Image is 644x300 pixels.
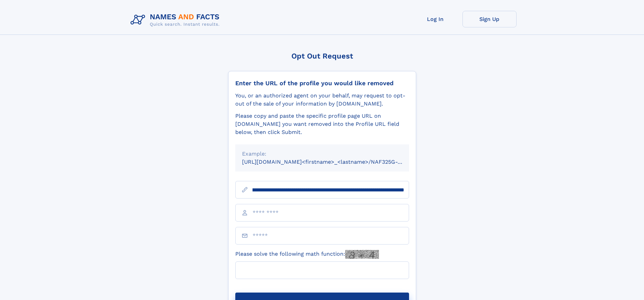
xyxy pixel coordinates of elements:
[242,150,402,158] div: Example:
[235,112,409,136] div: Please copy and paste the specific profile page URL on [DOMAIN_NAME] you want removed into the Pr...
[228,52,416,60] div: Opt Out Request
[235,79,409,87] div: Enter the URL of the profile you would like removed
[235,250,379,259] label: Please solve the following math function:
[128,11,225,29] img: Logo Names and Facts
[462,11,517,27] a: Sign Up
[408,11,462,27] a: Log In
[235,92,409,108] div: You, or an authorized agent on your behalf, may request to opt-out of the sale of your informatio...
[242,159,422,165] small: [URL][DOMAIN_NAME]<firstname>_<lastname>/NAF325G-xxxxxxxx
